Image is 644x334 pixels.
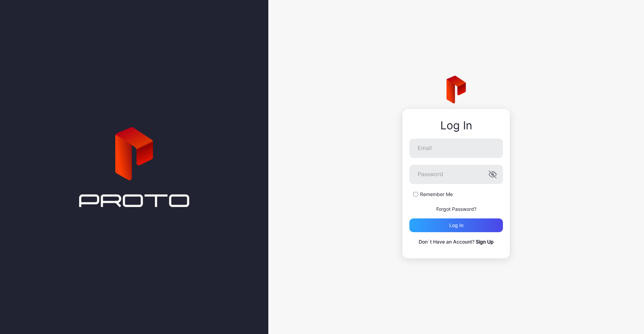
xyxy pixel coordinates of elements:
p: Don`t Have an Account? [409,238,503,246]
a: Forgot Password? [436,206,476,212]
div: Log in [449,223,463,228]
input: Email [409,139,503,158]
button: Log in [409,218,503,232]
div: Log In [409,119,503,132]
input: Password [409,165,503,184]
button: Password [489,170,497,179]
a: Sign Up [476,239,494,245]
label: Remember Me [420,191,453,198]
